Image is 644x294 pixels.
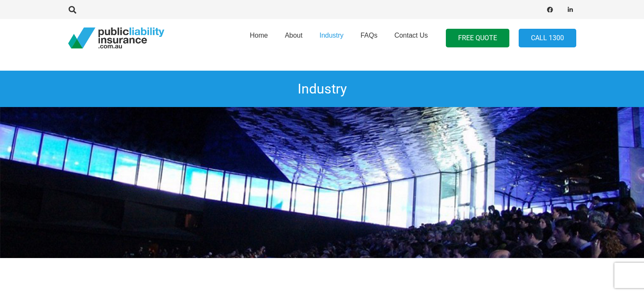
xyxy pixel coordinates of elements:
a: FREE QUOTE [446,29,509,48]
a: FAQs [352,16,386,60]
span: About [285,32,303,39]
span: Home [250,32,268,39]
a: Home [241,16,276,60]
a: Facebook [544,4,556,16]
a: About [276,16,311,60]
a: pli_logotransparent [68,27,164,49]
a: Contact Us [386,16,436,60]
a: Search [64,6,81,14]
span: FAQs [360,32,377,39]
a: Call 1300 [519,29,576,48]
span: Industry [319,32,343,39]
a: Industry [311,16,352,60]
span: Contact Us [394,32,428,39]
a: LinkedIn [564,4,576,16]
